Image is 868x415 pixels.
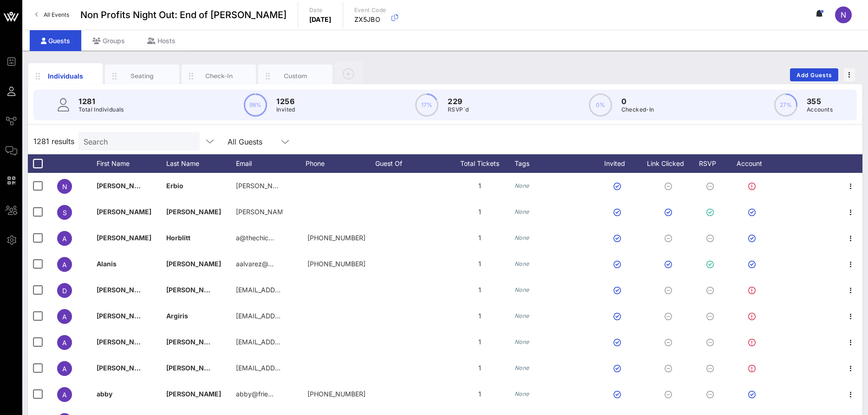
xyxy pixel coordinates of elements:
[515,390,529,397] i: None
[306,154,375,173] div: Phone
[62,391,67,399] span: a
[835,7,852,23] div: N
[62,287,67,295] span: D
[236,154,306,173] div: Email
[236,251,274,277] p: aalvarez@…
[236,286,348,294] span: [EMAIL_ADDRESS][DOMAIN_NAME]
[445,355,515,381] div: 1
[62,339,67,347] span: A
[445,199,515,225] div: 1
[97,338,151,346] span: [PERSON_NAME]
[445,381,515,407] div: 1
[33,136,74,147] span: 1281 results
[515,338,529,345] i: None
[276,105,295,114] p: Invited
[97,390,112,398] span: abby
[62,313,67,321] span: A
[63,209,67,217] span: S
[236,225,274,251] p: a@thechic…
[30,30,81,51] div: Guests
[594,154,645,173] div: Invited
[445,303,515,329] div: 1
[696,154,728,173] div: RSVP
[80,8,287,22] span: Non Profits Night Out: End of [PERSON_NAME]
[445,251,515,277] div: 1
[515,260,529,267] i: None
[445,225,515,251] div: 1
[228,138,262,146] div: All Guests
[807,105,833,114] p: Accounts
[44,11,69,18] span: All Events
[97,182,151,190] span: [PERSON_NAME]
[62,365,67,373] span: A
[97,312,151,320] span: [PERSON_NAME]
[166,390,221,398] span: [PERSON_NAME]
[515,234,529,241] i: None
[97,208,151,216] span: [PERSON_NAME]
[309,6,332,15] p: Date
[796,72,833,79] span: Add Guests
[97,154,166,173] div: First Name
[807,96,833,107] p: 355
[97,234,151,242] span: [PERSON_NAME]
[62,261,67,269] span: A
[448,105,469,114] p: RSVP`d
[78,105,124,114] p: Total Individuals
[728,154,779,173] div: Account
[236,199,282,225] p: [PERSON_NAME]…
[62,235,67,243] span: A
[136,30,187,51] div: Hosts
[448,96,469,107] p: 229
[445,154,515,173] div: Total Tickets
[445,173,515,199] div: 1
[62,183,67,191] span: N
[276,96,295,107] p: 1256
[236,381,274,407] p: abby@frie…
[166,154,236,173] div: Last Name
[515,312,529,319] i: None
[222,132,296,151] div: All Guests
[97,260,117,268] span: Alanis
[621,96,654,107] p: 0
[166,312,188,320] span: Argiris
[78,96,124,107] p: 1281
[621,105,654,114] p: Checked-In
[236,182,401,190] span: [PERSON_NAME][EMAIL_ADDRESS][DOMAIN_NAME]
[841,10,846,20] span: N
[166,364,221,372] span: [PERSON_NAME]
[45,71,86,81] div: Individuals
[166,338,221,346] span: [PERSON_NAME]
[166,234,190,242] span: Horblitt
[515,154,594,173] div: Tags
[645,154,696,173] div: Link Clicked
[81,30,136,51] div: Groups
[275,72,316,80] div: Custom
[445,277,515,303] div: 1
[515,364,529,371] i: None
[198,72,240,80] div: Check-In
[236,338,348,346] span: [EMAIL_ADDRESS][DOMAIN_NAME]
[375,154,445,173] div: Guest Of
[515,208,529,215] i: None
[122,72,163,80] div: Seating
[354,6,386,15] p: Event Code
[309,15,332,24] p: [DATE]
[166,208,221,216] span: [PERSON_NAME]
[307,260,365,268] span: +13472398794
[307,234,365,242] span: +12035719228
[97,286,151,294] span: [PERSON_NAME]
[515,286,529,293] i: None
[515,182,529,189] i: None
[236,312,348,320] span: [EMAIL_ADDRESS][DOMAIN_NAME]
[354,15,386,24] p: ZX5JBO
[97,364,151,372] span: [PERSON_NAME]
[166,182,183,190] span: Erbio
[307,390,365,398] span: +15512650033
[790,68,838,81] button: Add Guests
[166,286,221,294] span: [PERSON_NAME]
[166,260,221,268] span: [PERSON_NAME]
[30,7,75,22] a: All Events
[236,364,348,372] span: [EMAIL_ADDRESS][DOMAIN_NAME]
[445,329,515,355] div: 1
